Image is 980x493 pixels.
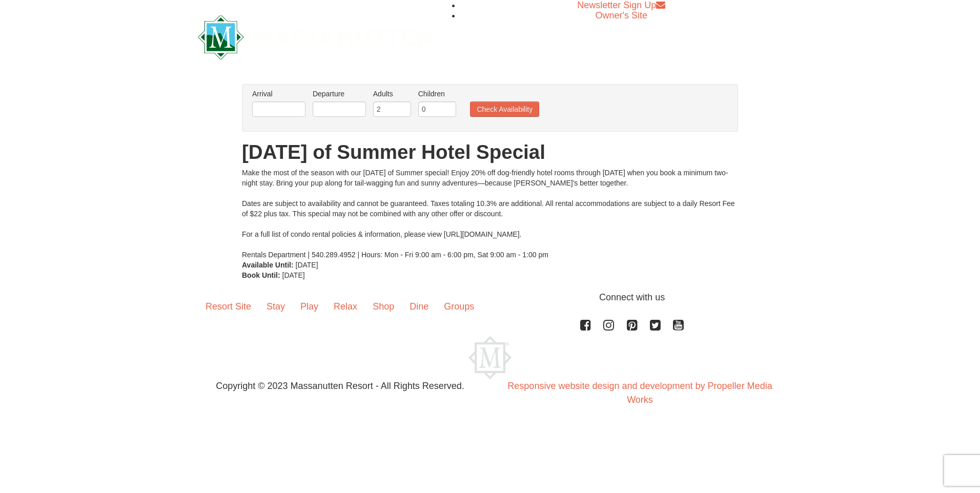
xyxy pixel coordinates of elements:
label: Children [418,89,456,99]
label: Departure [313,89,366,99]
a: Resort Site [198,291,259,322]
a: Relax [326,291,365,322]
a: Stay [259,291,293,322]
a: Responsive website design and development by Propeller Media Works [507,381,772,405]
label: Arrival [252,89,305,99]
a: Massanutten Resort [198,24,433,48]
h1: [DATE] of Summer Hotel Special [242,142,738,162]
strong: Available Until: [242,261,294,269]
a: Play [293,291,326,322]
div: Make the most of the season with our [DATE] of Summer special! Enjoy 20% off dog-friendly hotel r... [242,168,738,260]
label: Adults [373,89,411,99]
img: Massanutten Resort Logo [198,15,433,59]
a: Dine [402,291,436,322]
strong: Book Until: [242,271,280,279]
span: [DATE] [296,261,318,269]
a: Groups [436,291,482,322]
a: Shop [365,291,402,322]
p: Copyright © 2023 Massanutten Resort - All Rights Reserved. [190,379,490,393]
a: Owner's Site [596,10,647,20]
span: [DATE] [282,271,305,279]
button: Check Availability [470,101,539,117]
img: Massanutten Resort Logo [468,336,512,379]
p: Connect with us [198,291,782,304]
